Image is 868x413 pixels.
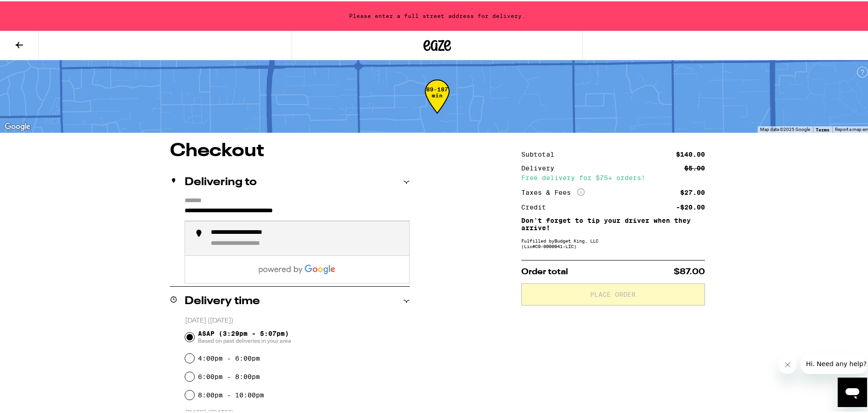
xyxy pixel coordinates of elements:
[521,164,561,170] div: Delivery
[800,352,867,373] iframe: Message from company
[198,372,260,379] label: 6:00pm - 8:00pm
[521,150,561,156] div: Subtotal
[521,282,705,304] button: Place Order
[185,294,260,306] h2: Delivery time
[838,376,867,406] iframe: Button to launch messaging window
[198,328,291,343] span: ASAP (3:29pm - 5:07pm)
[816,125,829,131] a: Terms
[521,237,705,248] div: Fulfilled by Budget King, LLC (Lic# C9-0000041-LIC )
[684,164,705,170] div: $5.00
[2,119,33,131] img: Google
[185,175,257,187] h2: Delivering to
[674,266,705,275] span: $87.00
[676,203,705,209] div: -$20.00
[778,354,797,373] iframe: Close message
[680,188,705,194] div: $27.00
[170,141,410,159] h1: Checkout
[521,215,705,230] p: Don't forget to tip your driver when they arrive!
[760,125,810,130] span: Map data ©2025 Google
[676,150,705,156] div: $140.00
[521,266,568,275] span: Order total
[521,203,552,209] div: Credit
[185,315,410,324] p: [DATE] ([DATE])
[198,353,260,361] label: 4:00pm - 6:00pm
[521,173,705,180] div: Free delivery for $75+ orders!
[425,85,450,119] div: 89-187 min
[2,119,33,131] a: Open this area in Google Maps (opens a new window)
[198,336,291,343] span: Based on past deliveries in your area
[198,390,264,397] label: 8:00pm - 10:00pm
[521,187,585,195] div: Taxes & Fees
[590,290,636,296] span: Place Order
